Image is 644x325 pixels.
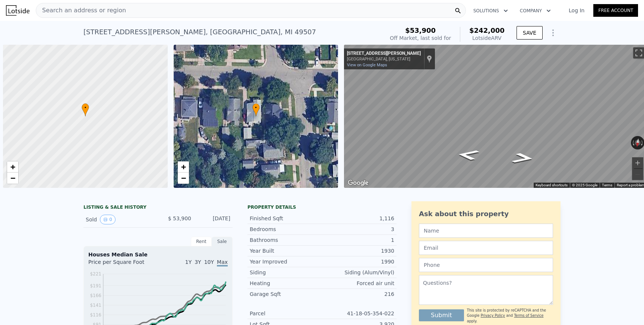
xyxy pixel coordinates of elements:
[632,157,643,168] button: Zoom in
[250,310,322,317] div: Parcel
[322,258,394,265] div: 1990
[247,204,397,210] div: Property details
[250,280,322,287] div: Heating
[390,34,451,42] div: Off Market, last sold for
[602,183,612,187] a: Terms (opens in new tab)
[86,215,152,224] div: Sold
[250,269,322,276] div: Siding
[197,215,230,224] div: [DATE]
[250,236,322,244] div: Bathrooms
[195,259,201,265] span: 3Y
[634,136,642,150] button: Reset the view
[6,5,29,16] img: Lotside
[517,26,543,40] button: SAVE
[252,104,260,111] span: •
[405,26,436,34] span: $53,900
[181,162,186,171] span: +
[346,178,370,188] img: Google
[90,312,101,318] tspan: $116
[191,237,212,246] div: Rent
[168,215,191,221] span: $ 53,900
[322,215,394,222] div: 1,116
[88,251,228,258] div: Houses Median Sale
[204,259,214,265] span: 10Y
[448,147,489,163] path: Go East, Elliott St SE
[419,209,553,219] div: Ask about this property
[481,313,505,318] a: Privacy Policy
[217,259,228,266] span: Max
[90,293,101,298] tspan: $166
[185,259,192,265] span: 1Y
[322,247,394,255] div: 1930
[514,4,557,18] button: Company
[212,237,233,246] div: Sale
[631,136,635,149] button: Rotate counterclockwise
[572,183,597,187] span: © 2025 Google
[419,309,464,321] button: Submit
[178,161,189,173] a: Zoom in
[100,215,116,224] button: View historical data
[346,178,370,188] a: Open this area in Google Maps (opens a new window)
[322,280,394,287] div: Forced air unit
[632,169,643,180] button: Zoom out
[250,290,322,298] div: Garage Sqft
[181,173,186,183] span: −
[90,303,101,308] tspan: $141
[10,162,15,171] span: +
[322,236,394,244] div: 1
[88,258,158,270] div: Price per Square Foot
[10,173,15,183] span: −
[469,34,505,42] div: Lotside ARV
[90,283,101,288] tspan: $191
[514,313,543,318] a: Terms of Service
[250,225,322,233] div: Bedrooms
[427,55,432,63] a: Show location on map
[469,26,505,34] span: $242,000
[82,103,89,116] div: •
[83,27,316,37] div: [STREET_ADDRESS][PERSON_NAME] , [GEOGRAPHIC_DATA] , MI 49507
[36,6,126,15] span: Search an address or region
[250,215,322,222] div: Finished Sqft
[322,269,394,276] div: Siding (Alum/Vinyl)
[7,161,18,173] a: Zoom in
[7,173,18,184] a: Zoom out
[178,173,189,184] a: Zoom out
[90,271,101,277] tspan: $221
[593,4,638,17] a: Free Account
[250,247,322,255] div: Year Built
[546,25,561,40] button: Show Options
[419,241,553,255] input: Email
[467,4,514,18] button: Solutions
[347,63,387,67] a: View on Google Maps
[250,258,322,265] div: Year Improved
[419,224,553,238] input: Name
[347,57,421,61] div: [GEOGRAPHIC_DATA], [US_STATE]
[322,225,394,233] div: 3
[252,103,260,116] div: •
[502,150,544,166] path: Go West, Elliott St SE
[467,308,553,324] div: This site is protected by reCAPTCHA and the Google and apply.
[347,51,421,57] div: [STREET_ADDRESS][PERSON_NAME]
[536,183,568,188] button: Keyboard shortcuts
[82,104,89,111] span: •
[560,7,593,14] a: Log In
[83,204,233,212] div: LISTING & SALE HISTORY
[419,258,553,272] input: Phone
[322,290,394,298] div: 216
[322,310,394,317] div: 41-18-05-354-022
